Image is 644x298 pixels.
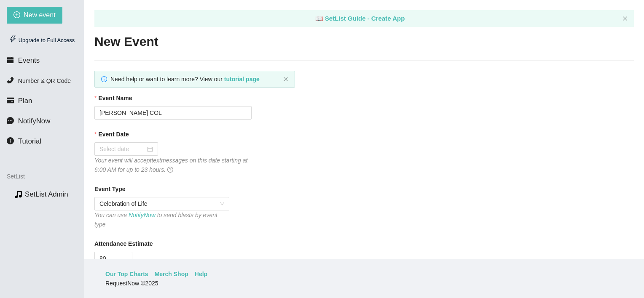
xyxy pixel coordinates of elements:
h2: New Event [94,33,634,51]
span: Tutorial [18,137,41,145]
button: plus-circleNew event [7,7,62,24]
input: Janet's and Mark's Wedding [94,106,252,120]
span: Need help or want to learn more? View our [110,76,260,82]
b: Event Date [98,130,129,139]
button: close [283,77,288,82]
span: Number & QR Code [18,77,71,84]
div: RequestNow © 2025 [105,279,621,288]
span: Plan [18,97,32,105]
span: phone [7,77,14,84]
a: SetList Admin [25,190,68,198]
a: tutorial page [224,76,260,82]
span: credit-card [7,97,14,104]
span: calendar [7,56,14,64]
button: close [623,16,628,21]
span: NotifyNow [18,117,50,125]
span: thunderbolt [9,35,17,43]
span: plus-circle [13,11,20,19]
div: Upgrade to Full Access [7,32,77,49]
span: info-circle [101,76,107,82]
span: question-circle [167,167,173,173]
i: Your event will accept text messages on this date starting at 6:00 AM for up to 23 hours. [94,157,247,173]
a: laptop SetList Guide - Create App [315,15,405,22]
a: Help [195,269,207,279]
span: Events [18,56,40,64]
span: New event [24,10,56,20]
a: Our Top Charts [105,269,148,279]
div: You can use to send blasts by event type [94,210,229,229]
a: Merch Shop [155,269,188,279]
b: Event Type [94,184,126,194]
span: Celebration of Life [99,197,224,210]
b: Event Name [98,93,132,103]
span: message [7,117,14,124]
input: Select date [99,144,145,154]
b: Attendance Estimate [94,239,153,248]
span: laptop [315,15,323,22]
span: close [283,77,288,82]
a: NotifyNow [129,212,156,218]
span: info-circle [7,137,14,144]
